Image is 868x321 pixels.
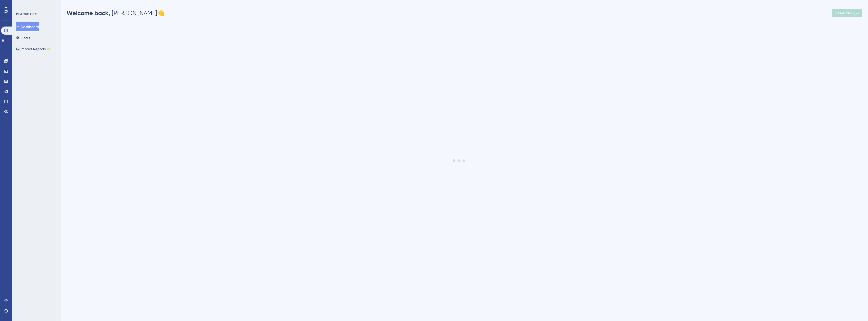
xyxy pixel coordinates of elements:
span: Publish Changes [835,11,859,15]
button: Publish Changes [832,9,862,17]
div: BETA [47,48,51,50]
button: Impact ReportsBETA [16,44,51,54]
button: Goals [16,33,30,42]
button: Dashboard [16,22,39,31]
div: [PERSON_NAME] 👋 [67,9,165,17]
span: Welcome back, [67,9,110,17]
div: PERFORMANCE [16,12,37,16]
